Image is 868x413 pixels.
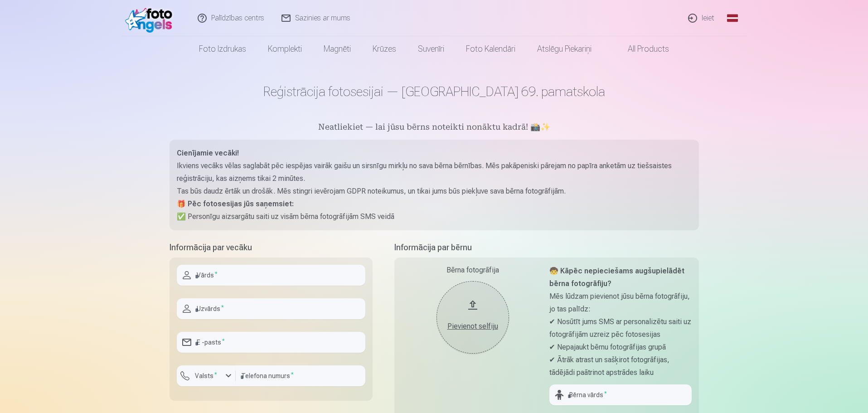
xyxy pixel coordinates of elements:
[549,290,692,316] p: Mēs lūdzam pievienot jūsu bērna fotogrāfiju, jo tas palīdz:
[402,265,544,276] div: Bērna fotogrāfija
[549,341,692,354] p: ✔ Nepajaukt bērnu fotogrāfijas grupā
[549,316,692,341] p: ✔ Nosūtīt jums SMS ar personalizētu saiti uz fotogrāfijām uzreiz pēc fotosesijas
[446,321,500,332] div: Pievienot selfiju
[362,36,407,62] a: Krūzes
[526,36,602,62] a: Atslēgu piekariņi
[455,36,526,62] a: Foto kalendāri
[436,281,509,354] button: Pievienot selfiju
[188,36,257,62] a: Foto izdrukas
[177,365,236,386] button: Valsts*
[177,185,692,198] p: Tas būs daudz ērtāk un drošāk. Mēs stingri ievērojam GDPR noteikumus, un tikai jums būs piekļuve ...
[602,36,680,62] a: All products
[191,371,221,380] label: Valsts
[125,4,177,33] img: /fa1
[549,267,684,288] strong: 🧒 Kāpēc nepieciešams augšupielādēt bērna fotogrāfiju?
[170,121,699,134] h5: Neatliekiet — lai jūsu bērns noteikti nonāktu kadrā! 📸✨
[177,149,239,157] strong: Cienījamie vecāki!
[177,210,692,223] p: ✅ Personīgu aizsargātu saiti uz visām bērna fotogrāfijām SMS veidā
[549,354,692,379] p: ✔ Ātrāk atrast un sašķirot fotogrāfijas, tādējādi paātrinot apstrādes laiku
[257,36,313,62] a: Komplekti
[407,36,455,62] a: Suvenīri
[177,160,692,185] p: Ikviens vecāks vēlas saglabāt pēc iespējas vairāk gaišu un sirsnīgu mirkļu no sava bērna bērnības...
[170,83,699,100] h1: Reģistrācija fotosesijai — [GEOGRAPHIC_DATA] 69. pamatskola
[313,36,362,62] a: Magnēti
[177,199,294,208] strong: 🎁 Pēc fotosesijas jūs saņemsiet:
[170,241,373,254] h5: Informācija par vecāku
[394,241,699,254] h5: Informācija par bērnu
